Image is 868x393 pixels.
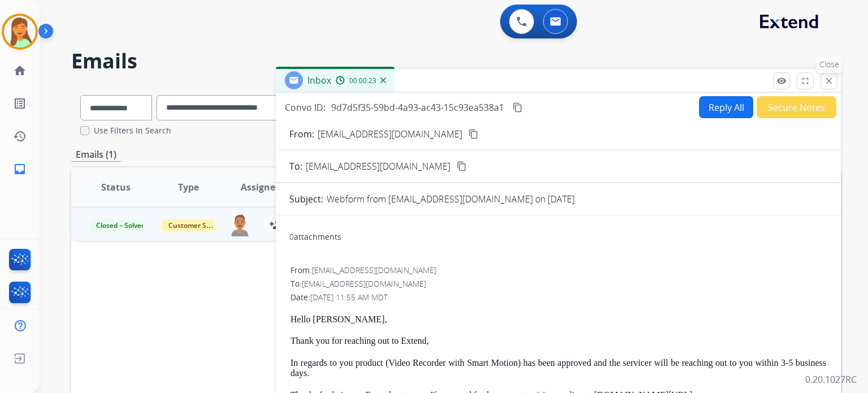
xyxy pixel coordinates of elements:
[89,219,152,231] span: Closed – Solved
[699,96,753,118] button: Reply All
[71,148,121,162] p: Emails (1)
[306,159,450,173] span: [EMAIL_ADDRESS][DOMAIN_NAME]
[331,101,504,114] span: 9d7d5f35-59bd-4a93-ac43-15c93ea538a1
[289,231,341,243] div: attachments
[285,101,325,114] p: Convo ID:
[824,76,834,86] mat-icon: close
[13,97,27,110] mat-icon: list_alt
[310,292,388,303] span: [DATE] 11:55 AM MDT
[821,72,837,89] button: Close
[312,265,436,275] span: [EMAIL_ADDRESS][DOMAIN_NAME]
[307,74,331,87] span: Inbox
[13,129,27,143] mat-icon: history
[4,16,36,47] img: avatar
[289,127,314,141] p: From:
[290,278,826,290] div: To:
[289,192,323,206] p: Subject:
[162,219,235,231] span: Customer Support
[468,129,479,139] mat-icon: content_copy
[101,180,131,194] span: Status
[290,314,826,325] p: Hello [PERSON_NAME],
[269,218,283,231] mat-icon: person_add
[241,180,280,194] span: Assignee
[178,180,199,194] span: Type
[318,127,462,141] p: [EMAIL_ADDRESS][DOMAIN_NAME]
[757,96,836,118] button: Secure Notes
[71,50,841,72] h2: Emails
[229,213,251,236] img: agent-avatar
[290,336,826,346] p: Thank you for reaching out to Extend,
[349,76,376,85] span: 00:00:23
[13,64,27,77] mat-icon: home
[290,292,826,303] div: Date:
[800,76,810,86] mat-icon: fullscreen
[302,278,426,289] span: [EMAIL_ADDRESS][DOMAIN_NAME]
[805,373,857,386] p: 0.20.1027RC
[290,265,826,276] div: From:
[513,102,523,113] mat-icon: content_copy
[289,159,302,173] p: To:
[289,231,294,242] span: 0
[776,76,787,86] mat-icon: remove_red_eye
[94,125,171,136] label: Use Filters In Search
[457,161,467,171] mat-icon: content_copy
[290,358,826,379] p: In regards to you product (Video Recorder with Smart Motion) has been approved and the servicer w...
[327,192,575,206] p: Webform from [EMAIL_ADDRESS][DOMAIN_NAME] on [DATE]
[13,162,27,176] mat-icon: inbox
[817,56,842,73] p: Close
